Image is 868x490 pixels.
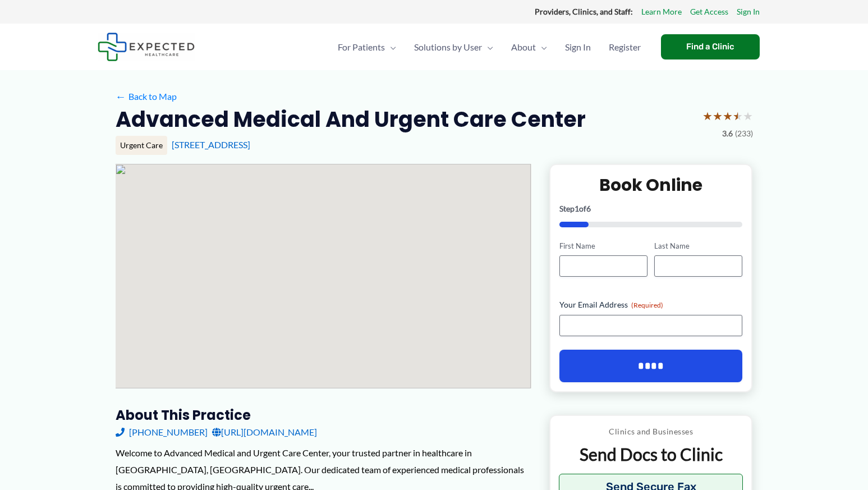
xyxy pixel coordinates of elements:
[735,126,753,141] span: (233)
[559,241,647,251] label: First Name
[338,28,385,67] span: For Patients
[733,106,743,126] span: ★
[329,28,650,67] nav: Primary Site Navigation
[116,424,208,441] a: [PHONE_NUMBER]
[212,424,317,441] a: [URL][DOMAIN_NAME]
[98,33,195,61] img: Expected Healthcare Logo - side, dark font, small
[737,4,760,19] a: Sign In
[559,443,743,465] p: Send Docs to Clinic
[116,106,586,133] h2: Advanced Medical and Urgent Care Center
[535,7,633,16] strong: Providers, Clinics, and Staff:
[654,241,742,251] label: Last Name
[575,204,579,213] span: 1
[743,106,753,126] span: ★
[600,28,650,67] a: Register
[116,406,531,424] h3: About this practice
[116,136,167,155] div: Urgent Care
[609,28,641,67] span: Register
[690,4,728,19] a: Get Access
[502,28,556,67] a: AboutMenu Toggle
[172,139,250,150] a: [STREET_ADDRESS]
[511,28,536,67] span: About
[405,28,502,67] a: Solutions by UserMenu Toggle
[482,28,493,67] span: Menu Toggle
[559,174,743,196] h2: Book Online
[116,88,177,105] a: ←Back to Map
[559,424,743,439] p: Clinics and Businesses
[661,34,760,59] a: Find a Clinic
[329,28,405,67] a: For PatientsMenu Toggle
[641,4,682,19] a: Learn More
[586,204,591,213] span: 6
[702,106,713,126] span: ★
[559,205,743,213] p: Step of
[559,299,743,310] label: Your Email Address
[536,28,547,67] span: Menu Toggle
[713,106,723,126] span: ★
[722,126,733,141] span: 3.6
[556,28,600,67] a: Sign In
[723,106,733,126] span: ★
[631,301,663,309] span: (Required)
[414,28,482,67] span: Solutions by User
[116,91,126,102] span: ←
[385,28,396,67] span: Menu Toggle
[565,28,591,67] span: Sign In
